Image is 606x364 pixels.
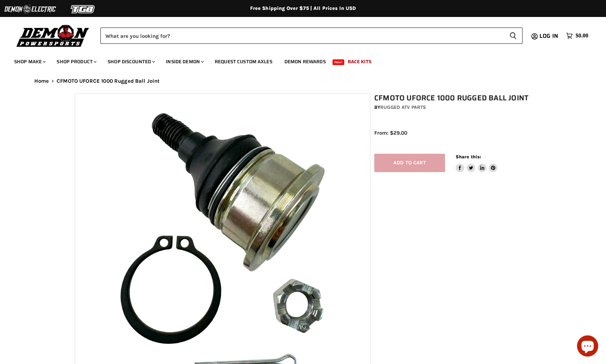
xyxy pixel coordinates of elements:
[575,335,600,358] inbox-online-store-chat: Shopify online store chat
[34,78,49,84] a: Home
[4,2,57,16] img: Demon Electric Logo 2
[562,31,592,41] a: $0.00
[9,54,50,69] a: Shop Make
[57,2,110,16] img: TGB Logo 2
[14,23,92,48] img: Demon Powersports
[576,33,588,39] span: $0.00
[57,78,160,84] span: CFMOTO UFORCE 1000 Rugged Ball Joint
[209,54,278,69] a: Request Custom Axles
[100,28,504,44] input: Search
[20,5,586,12] div: Free Shipping Over $75 | All Prices In USD
[100,28,523,44] form: Product
[380,104,426,110] a: Rugged ATV Parts
[456,154,481,159] span: Share this:
[536,33,562,39] a: Log in
[374,94,536,102] h1: CFMOTO UFORCE 1000 Rugged Ball Joint
[456,154,498,172] aside: Share this:
[161,54,208,69] a: Inside Demon
[374,130,407,136] span: From: $29.00
[342,54,377,69] a: Race Kits
[20,78,586,84] nav: Breadcrumbs
[9,52,587,69] ul: Main menu
[51,54,101,69] a: Shop Product
[374,104,536,111] div: by
[333,59,345,65] span: New!
[102,54,159,69] a: Shop Discounted
[504,28,523,44] button: Search
[279,54,331,69] a: Demon Rewards
[539,31,558,40] span: Log in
